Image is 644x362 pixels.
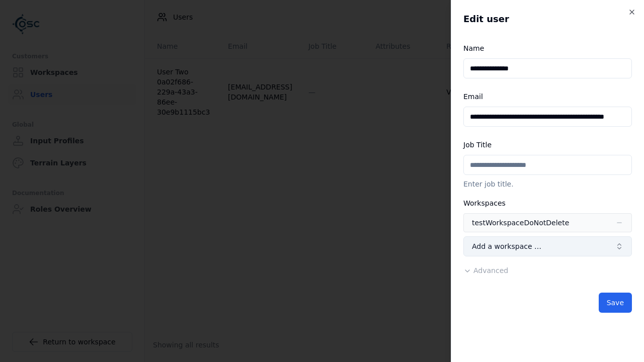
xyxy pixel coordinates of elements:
[463,93,483,101] label: Email
[463,12,632,26] h2: Edit user
[472,218,569,228] div: testWorkspaceDoNotDelete
[463,44,484,52] label: Name
[463,199,506,207] label: Workspaces
[472,241,541,251] span: Add a workspace …
[599,293,632,313] button: Save
[473,266,508,275] span: Advanced
[463,141,492,149] label: Job Title
[463,179,632,189] p: Enter job title.
[463,265,508,276] button: Advanced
